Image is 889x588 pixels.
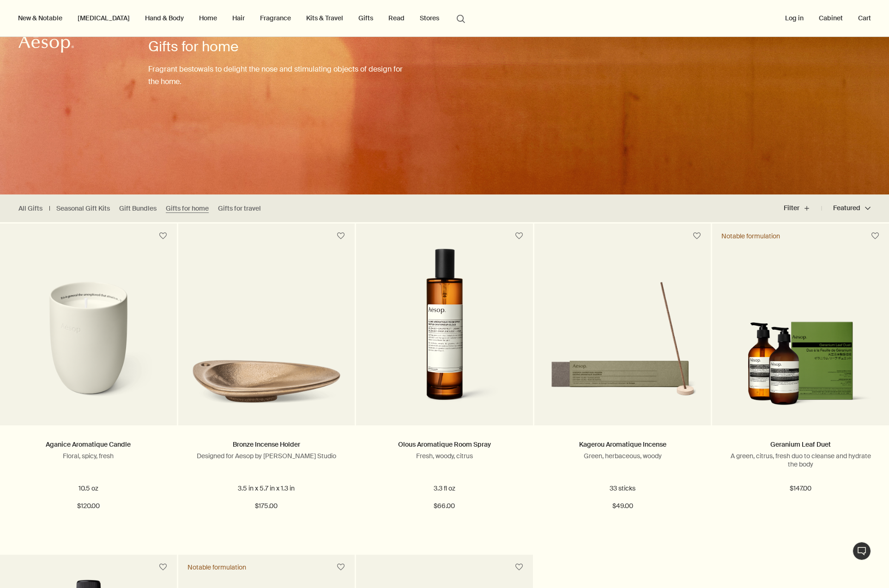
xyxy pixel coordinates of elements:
p: Green, herbaceous, woody [548,452,697,460]
div: Notable formulation [721,232,780,240]
a: Kagerou Aromatique Incense [579,440,666,449]
button: Save to cabinet [333,559,349,576]
div: Notable formulation [187,563,246,571]
button: Cart [856,12,873,24]
span: $147.00 [790,483,811,494]
p: Fragrant bestowals to delight the nose and stimulating objects of design for the home. [148,63,408,88]
a: Geranium Leaf Duet [770,440,831,449]
button: Live Assistance [853,542,871,560]
button: Save to cabinet [689,228,705,244]
a: Fragrance [258,12,293,24]
img: Olous Aromatique Room Spray in amber glass bottle [374,249,515,412]
a: Aesop [16,32,76,58]
img: Poured candle in a white ceramic vessel. [14,281,163,412]
a: Hand & Body [143,12,186,24]
a: Bronze Incense Holder [233,440,300,449]
span: $49.00 [612,501,633,512]
button: Featured [822,197,871,219]
a: Olous Aromatique Room Spray in amber glass bottle [356,249,533,425]
button: Save to cabinet [867,228,883,244]
button: Filter [784,197,822,219]
a: Geranium Leaf Duet in outer carton [712,249,889,425]
p: Designed for Aesop by [PERSON_NAME] Studio [192,452,341,460]
a: Home [197,12,219,24]
a: Olous Aromatique Room Spray [398,440,491,449]
span: $66.00 [434,501,455,512]
span: $120.00 [77,501,100,512]
h1: Gifts for home [148,37,408,56]
a: Gifts for home [166,204,209,213]
button: New & Notable [16,12,64,24]
a: Seasonal Gift Kits [56,204,110,213]
a: [MEDICAL_DATA] [76,12,132,24]
a: Gifts [357,12,375,24]
button: Open search [453,9,469,27]
a: Aganice Aromatique Candle [46,440,131,449]
button: Save to cabinet [155,228,171,244]
button: Save to cabinet [333,228,349,244]
a: Kits & Travel [304,12,345,24]
button: Save to cabinet [511,228,527,244]
a: Gifts for travel [218,204,261,213]
a: Gift Bundles [119,204,157,213]
svg: Aesop [18,35,74,53]
img: Geranium Leaf Duet in outer carton [726,321,875,412]
img: A stick of Kagerou Aromatique Incense in the Kanuma pumice holder, alongside carton packaging. [548,281,697,412]
button: Save to cabinet [511,559,527,576]
a: A stick of Kagerou Aromatique Incense in the Kanuma pumice holder, alongside carton packaging. [534,249,711,425]
p: Floral, spicy, fresh [14,452,163,460]
p: A green, citrus, fresh duo to cleanse and hydrate the body [726,452,875,468]
a: Cabinet [817,12,845,24]
a: Bronze Incense Holder [178,249,355,425]
a: Read [387,12,406,24]
a: All Gifts [18,204,42,213]
p: Fresh, woody, citrus [370,452,519,460]
button: Log in [783,12,805,24]
button: Save to cabinet [155,559,171,576]
button: Stores [418,12,441,24]
a: Hair [230,12,247,24]
span: $175.00 [255,501,278,512]
img: Bronze Incense Holder [192,349,341,412]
